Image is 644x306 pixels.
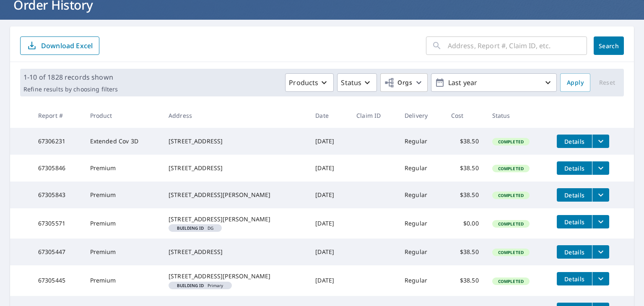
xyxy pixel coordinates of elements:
[169,248,302,256] div: [STREET_ADDRESS]
[309,182,350,208] td: [DATE]
[398,128,444,155] td: Regular
[493,278,529,284] span: Completed
[309,128,350,155] td: [DATE]
[31,208,83,239] td: 67305571
[557,245,592,259] button: detailsBtn-67305447
[493,192,529,198] span: Completed
[398,155,444,182] td: Regular
[83,208,162,239] td: Premium
[83,239,162,265] td: Premium
[350,103,398,128] th: Claim ID
[398,265,444,296] td: Regular
[493,139,529,145] span: Completed
[592,272,609,285] button: filesDropdownBtn-67305445
[592,245,609,259] button: filesDropdownBtn-67305447
[169,215,302,223] div: [STREET_ADDRESS][PERSON_NAME]
[285,73,334,92] button: Products
[169,164,302,172] div: [STREET_ADDRESS]
[83,182,162,208] td: Premium
[444,239,486,265] td: $38.50
[560,73,590,92] button: Apply
[562,248,587,256] span: Details
[592,135,609,148] button: filesDropdownBtn-67306231
[380,73,428,92] button: Orgs
[83,265,162,296] td: Premium
[337,73,377,92] button: Status
[83,155,162,182] td: Premium
[289,78,318,88] p: Products
[384,78,412,88] span: Orgs
[493,221,529,227] span: Completed
[309,103,350,128] th: Date
[562,191,587,199] span: Details
[557,215,592,228] button: detailsBtn-67305571
[557,161,592,175] button: detailsBtn-67305846
[594,36,624,55] button: Search
[169,137,302,145] div: [STREET_ADDRESS]
[162,103,309,128] th: Address
[398,182,444,208] td: Regular
[31,155,83,182] td: 67305846
[562,275,587,283] span: Details
[493,166,529,171] span: Completed
[177,283,204,288] em: Building ID
[31,265,83,296] td: 67305445
[20,36,99,55] button: Download Excel
[562,164,587,172] span: Details
[592,161,609,175] button: filesDropdownBtn-67305846
[169,191,302,199] div: [STREET_ADDRESS][PERSON_NAME]
[444,155,486,182] td: $38.50
[431,73,557,92] button: Last year
[557,135,592,148] button: detailsBtn-67306231
[172,283,229,288] span: Primary
[309,208,350,239] td: [DATE]
[592,215,609,228] button: filesDropdownBtn-67305571
[309,239,350,265] td: [DATE]
[444,208,486,239] td: $0.00
[592,188,609,202] button: filesDropdownBtn-67305843
[562,218,587,226] span: Details
[445,75,543,90] p: Last year
[444,128,486,155] td: $38.50
[557,188,592,202] button: detailsBtn-67305843
[448,34,587,57] input: Address, Report #, Claim ID, etc.
[31,239,83,265] td: 67305447
[23,86,118,93] p: Refine results by choosing filters
[177,226,204,230] em: Building ID
[309,155,350,182] td: [DATE]
[31,128,83,155] td: 67306231
[444,103,486,128] th: Cost
[41,41,93,50] p: Download Excel
[557,272,592,285] button: detailsBtn-67305445
[562,137,587,145] span: Details
[493,249,529,255] span: Completed
[31,182,83,208] td: 67305843
[486,103,550,128] th: Status
[398,103,444,128] th: Delivery
[567,78,584,88] span: Apply
[83,128,162,155] td: Extended Cov 3D
[23,72,118,82] p: 1-10 of 1828 records shown
[444,182,486,208] td: $38.50
[169,272,302,280] div: [STREET_ADDRESS][PERSON_NAME]
[31,103,83,128] th: Report #
[309,265,350,296] td: [DATE]
[398,208,444,239] td: Regular
[444,265,486,296] td: $38.50
[83,103,162,128] th: Product
[341,78,361,88] p: Status
[398,239,444,265] td: Regular
[172,226,218,230] span: DG
[600,42,617,50] span: Search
